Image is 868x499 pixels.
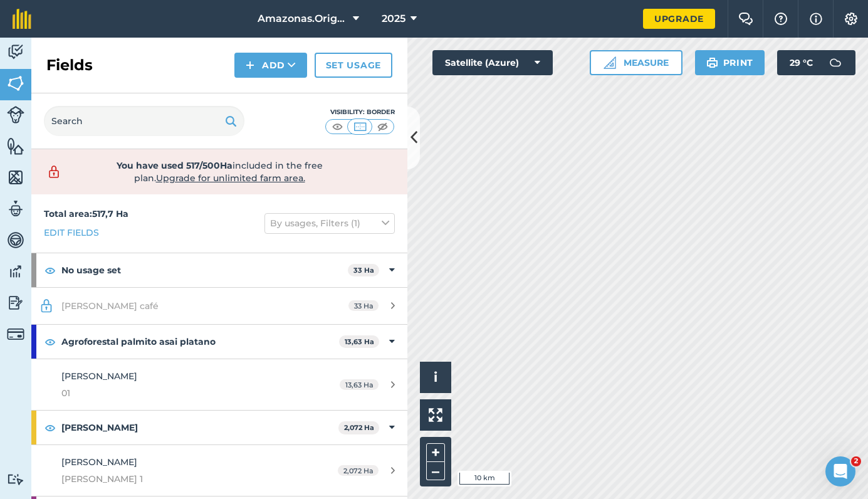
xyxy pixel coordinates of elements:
[61,472,297,486] span: [PERSON_NAME] 1
[429,408,442,422] img: Four arrows, one pointing top left, one top right, one bottom right and the last bottom left
[61,456,137,468] span: [PERSON_NAME]
[426,462,445,480] button: –
[434,369,437,385] span: i
[7,262,24,281] img: svg+xml;base64,PD94bWwgdmVyc2lvbj0iMS4wIiBlbmNvZGluZz0idXRmLTgiPz4KPCEtLSBHZW5lcmF0b3I6IEFkb2JlIE...
[7,293,24,312] img: svg+xml;base64,PD94bWwgdmVyc2lvbj0iMS4wIiBlbmNvZGluZz0idXRmLTgiPz4KPCEtLSBHZW5lcmF0b3I6IEFkb2JlIE...
[61,325,339,359] strong: Agroforestal palmito asai platano
[7,199,24,218] img: svg+xml;base64,PD94bWwgdmVyc2lvbj0iMS4wIiBlbmNvZGluZz0idXRmLTgiPz4KPCEtLSBHZW5lcmF0b3I6IEFkb2JlIE...
[738,13,753,25] img: Two speech bubbles overlapping with the left bubble in the forefront
[7,168,24,187] img: svg+xml;base64,PHN2ZyB4bWxucz0iaHR0cDovL3d3dy53My5vcmcvMjAwMC9zdmciIHdpZHRoPSI1NiIgaGVpZ2h0PSI2MC...
[117,160,233,171] strong: You have used 517/500Ha
[777,50,855,75] button: 29 °C
[7,43,24,61] img: svg+xml;base64,PD94bWwgdmVyc2lvbj0iMS4wIiBlbmNvZGluZz0idXRmLTgiPz4KPCEtLSBHZW5lcmF0b3I6IEFkb2JlIE...
[61,411,338,444] strong: [PERSON_NAME]
[773,13,788,25] img: A question mark icon
[31,411,407,444] div: [PERSON_NAME]2,072 Ha
[353,266,374,275] strong: 33 Ha
[258,11,348,26] span: Amazonas.Origen
[7,231,24,249] img: svg+xml;base64,PD94bWwgdmVyc2lvbj0iMS4wIiBlbmNvZGluZz0idXRmLTgiPz4KPCEtLSBHZW5lcmF0b3I6IEFkb2JlIE...
[41,164,66,179] img: svg+xml;base64,PD94bWwgdmVyc2lvbj0iMS4wIiBlbmNvZGluZz0idXRmLTgiPz4KPCEtLSBHZW5lcmF0b3I6IEFkb2JlIE...
[7,473,24,485] img: svg+xml;base64,PD94bWwgdmVyc2lvbj0iMS4wIiBlbmNvZGluZz0idXRmLTgiPz4KPCEtLSBHZW5lcmF0b3I6IEFkb2JlIE...
[225,113,237,129] img: svg+xml;base64,PHN2ZyB4bWxucz0iaHR0cDovL3d3dy53My5vcmcvMjAwMC9zdmciIHdpZHRoPSIxOSIgaGVpZ2h0PSIyNC...
[330,120,345,133] img: svg+xml;base64,PHN2ZyB4bWxucz0iaHR0cDovL3d3dy53My5vcmcvMjAwMC9zdmciIHdpZHRoPSI1MCIgaGVpZ2h0PSI0MC...
[44,420,56,435] img: svg+xml;base64,PHN2ZyB4bWxucz0iaHR0cDovL3d3dy53My5vcmcvMjAwMC9zdmciIHdpZHRoPSIxOCIgaGVpZ2h0PSIyNC...
[338,465,379,476] span: 2,072 Ha
[810,11,822,26] img: svg+xml;base64,PHN2ZyB4bWxucz0iaHR0cDovL3d3dy53My5vcmcvMjAwMC9zdmciIHdpZHRoPSIxNyIgaGVpZ2h0PSIxNy...
[340,379,379,390] span: 13,63 Ha
[426,443,445,462] button: +
[46,55,93,75] h2: Fields
[348,300,379,311] span: 33 Ha
[315,53,392,78] a: Set usage
[590,50,682,75] button: Measure
[844,13,859,25] img: A cog icon
[44,334,56,349] img: svg+xml;base64,PHN2ZyB4bWxucz0iaHR0cDovL3d3dy53My5vcmcvMjAwMC9zdmciIHdpZHRoPSIxOCIgaGVpZ2h0PSIyNC...
[375,120,390,133] img: svg+xml;base64,PHN2ZyB4bWxucz0iaHR0cDovL3d3dy53My5vcmcvMjAwMC9zdmciIHdpZHRoPSI1MCIgaGVpZ2h0PSI0MC...
[86,159,353,184] span: included in the free plan .
[7,137,24,155] img: svg+xml;base64,PHN2ZyB4bWxucz0iaHR0cDovL3d3dy53My5vcmcvMjAwMC9zdmciIHdpZHRoPSI1NiIgaGVpZ2h0PSI2MC...
[7,325,24,343] img: svg+xml;base64,PD94bWwgdmVyc2lvbj0iMS4wIiBlbmNvZGluZz0idXRmLTgiPz4KPCEtLSBHZW5lcmF0b3I6IEFkb2JlIE...
[345,337,374,346] strong: 13,63 Ha
[420,362,451,393] button: i
[7,106,24,123] img: svg+xml;base64,PD94bWwgdmVyc2lvbj0iMS4wIiBlbmNvZGluZz0idXRmLTgiPz4KPCEtLSBHZW5lcmF0b3I6IEFkb2JlIE...
[31,253,407,287] div: No usage set33 Ha
[643,9,715,29] a: Upgrade
[61,386,297,400] span: 01
[264,213,395,233] button: By usages, Filters (1)
[7,74,24,93] img: svg+xml;base64,PHN2ZyB4bWxucz0iaHR0cDovL3d3dy53My5vcmcvMjAwMC9zdmciIHdpZHRoPSI1NiIgaGVpZ2h0PSI2MC...
[234,53,307,78] button: Add
[61,253,348,287] strong: No usage set
[44,226,99,239] a: Edit fields
[41,159,397,184] a: You have used 517/500Haincluded in the free plan.Upgrade for unlimited farm area.
[790,50,813,75] span: 29 ° C
[825,456,855,486] iframe: Intercom live chat
[382,11,405,26] span: 2025
[344,423,374,432] strong: 2,072 Ha
[31,359,407,410] a: [PERSON_NAME]0113,63 Ha
[851,456,861,466] span: 2
[246,58,254,73] img: svg+xml;base64,PHN2ZyB4bWxucz0iaHR0cDovL3d3dy53My5vcmcvMjAwMC9zdmciIHdpZHRoPSIxNCIgaGVpZ2h0PSIyNC...
[61,300,159,312] span: [PERSON_NAME] café
[44,208,128,219] strong: Total area : 517,7 Ha
[44,106,244,136] input: Search
[823,50,848,75] img: svg+xml;base64,PD94bWwgdmVyc2lvbj0iMS4wIiBlbmNvZGluZz0idXRmLTgiPz4KPCEtLSBHZW5lcmF0b3I6IEFkb2JlIE...
[706,55,718,70] img: svg+xml;base64,PHN2ZyB4bWxucz0iaHR0cDovL3d3dy53My5vcmcvMjAwMC9zdmciIHdpZHRoPSIxOSIgaGVpZ2h0PSIyNC...
[432,50,553,75] button: Satellite (Azure)
[604,56,616,69] img: Ruler icon
[61,370,137,382] span: [PERSON_NAME]
[31,288,407,324] a: [PERSON_NAME] café33 Ha
[13,9,31,29] img: fieldmargin Logo
[352,120,368,133] img: svg+xml;base64,PHN2ZyB4bWxucz0iaHR0cDovL3d3dy53My5vcmcvMjAwMC9zdmciIHdpZHRoPSI1MCIgaGVpZ2h0PSI0MC...
[695,50,765,75] button: Print
[44,263,56,278] img: svg+xml;base64,PHN2ZyB4bWxucz0iaHR0cDovL3d3dy53My5vcmcvMjAwMC9zdmciIHdpZHRoPSIxOCIgaGVpZ2h0PSIyNC...
[325,107,395,117] div: Visibility: Border
[156,172,305,184] span: Upgrade for unlimited farm area.
[31,325,407,359] div: Agroforestal palmito asai platano13,63 Ha
[31,445,407,496] a: [PERSON_NAME][PERSON_NAME] 12,072 Ha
